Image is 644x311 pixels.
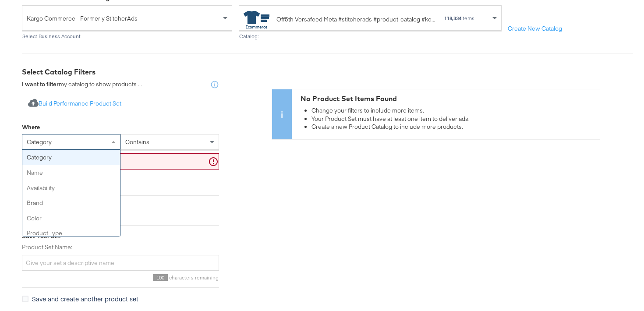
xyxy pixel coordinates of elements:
div: color [22,211,120,226]
span: contains [125,138,149,146]
span: Save and create another product set [32,294,138,303]
strong: 118,334 [444,15,461,21]
div: No Product Set Items Found [301,94,595,104]
div: Catalog: [239,33,502,39]
div: items [444,15,475,21]
div: Where [22,123,40,131]
div: Select Catalog Filters [22,67,219,77]
span: category [27,138,52,146]
div: product type [22,226,120,241]
li: Your Product Set must have at least one item to deliver ads. [311,115,595,123]
div: characters remaining [22,274,219,281]
div: name [22,165,120,180]
button: Create New Catalog [502,21,568,37]
span: Kargo Commerce - Formerly StitcherAds [27,11,221,26]
div: availability [22,180,120,196]
div: Save Your Set [22,232,219,240]
li: Change your filters to include more items. [311,107,595,115]
li: Create a new Product Catalog to include more products. [311,123,595,131]
span: 100 [153,274,168,281]
label: Product Set Name: [22,243,219,251]
div: brand [22,195,120,211]
div: Off5th Versafeed Meta #stitcherads #product-catalog #keep [276,15,435,24]
div: category [22,150,120,165]
button: Build Performance Product Set [22,96,127,112]
div: Select Business Account [22,33,232,39]
div: my catalog to show products ... [22,80,142,89]
strong: I want to filter [22,80,59,88]
input: Give your set a descriptive name [22,255,219,271]
input: Enter a value for your filter [22,153,219,170]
